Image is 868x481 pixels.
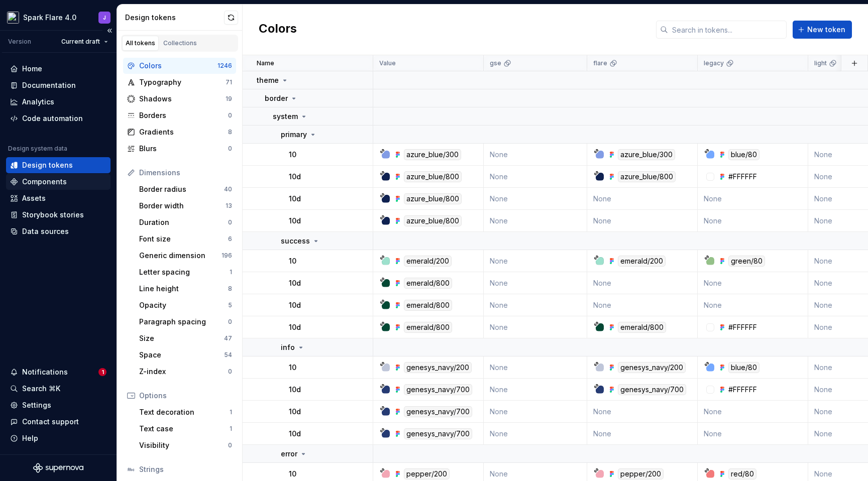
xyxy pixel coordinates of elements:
a: Home [6,61,111,77]
div: azure_blue/800 [404,171,462,182]
p: 10d [289,172,301,182]
div: Border width [139,201,226,211]
div: genesys_navy/700 [404,384,472,395]
div: azure_blue/300 [618,149,675,160]
a: Typography71 [123,74,236,90]
div: Components [22,177,67,187]
div: Options [139,391,232,401]
div: emerald/800 [618,322,666,333]
p: 10 [289,256,296,266]
span: New token [807,25,845,35]
td: None [484,379,587,401]
div: green/80 [728,256,765,267]
div: 196 [222,252,232,260]
td: None [484,272,587,294]
a: Code automation [6,110,111,127]
div: azure_blue/300 [404,149,461,160]
div: Version [8,38,31,46]
div: 0 [228,218,232,226]
div: Font size [139,234,228,244]
div: Search ⌘K [22,384,60,394]
div: Storybook stories [22,210,84,220]
div: red/80 [728,468,756,479]
div: azure_blue/800 [404,193,462,204]
p: 10d [289,429,301,439]
a: Assets [6,190,111,206]
p: error [281,449,297,459]
p: gse [490,59,501,67]
h2: Colors [259,21,297,39]
td: None [484,401,587,423]
td: None [484,188,587,210]
div: Notifications [22,367,68,377]
div: Shadows [139,94,226,104]
div: Help [22,433,38,443]
div: Settings [22,400,51,410]
div: genesys_navy/700 [404,406,472,417]
a: Paragraph spacing0 [135,314,236,330]
a: Text decoration1 [135,404,236,420]
div: Data sources [22,226,69,236]
div: 19 [226,95,232,103]
div: Code automation [22,113,83,124]
div: 47 [224,334,232,342]
div: 0 [228,368,232,376]
div: Collections [163,39,197,47]
input: Search in tokens... [668,21,787,39]
div: All tokens [126,39,155,47]
div: genesys_navy/700 [404,428,472,439]
div: #FFFFFF [728,385,757,395]
a: Z-index0 [135,364,236,380]
div: blue/80 [728,149,759,160]
td: None [484,356,587,379]
div: Blurs [139,144,228,154]
div: 5 [228,301,232,309]
a: Border radius40 [135,181,236,197]
a: Colors1246 [123,58,236,74]
a: Text case1 [135,421,236,437]
button: Spark Flare 4.0J [2,7,115,28]
a: Font size6 [135,231,236,247]
p: Name [257,59,274,67]
div: Paragraph spacing [139,317,228,327]
div: emerald/800 [404,322,452,333]
a: Analytics [6,94,111,110]
div: 1 [230,268,232,276]
p: info [281,342,295,352]
div: 6 [228,235,232,243]
p: border [265,93,288,103]
div: 1 [230,425,232,433]
div: Opacity [139,300,228,310]
div: Space [139,350,224,360]
div: emerald/800 [404,278,452,289]
div: Design system data [8,145,67,153]
button: Notifications1 [6,364,111,380]
div: Dimensions [139,168,232,178]
p: success [281,236,310,246]
svg: Supernova Logo [33,463,83,473]
div: 0 [228,318,232,326]
td: None [587,423,698,445]
a: Generic dimension196 [135,248,236,264]
a: Gradients8 [123,124,236,140]
div: 71 [226,78,232,86]
a: Space54 [135,347,236,363]
td: None [484,210,587,232]
a: Line height8 [135,281,236,297]
div: Analytics [22,97,54,107]
td: None [698,294,808,316]
div: pepper/200 [404,468,450,479]
div: genesys_navy/200 [404,362,472,373]
td: None [587,272,698,294]
a: Visibility0 [135,437,236,453]
div: Typography [139,77,226,87]
td: None [698,272,808,294]
div: Borders [139,110,228,121]
a: Blurs0 [123,141,236,157]
button: Current draft [57,35,113,49]
td: None [587,294,698,316]
p: flare [593,59,607,67]
div: Size [139,333,224,343]
p: 10d [289,216,301,226]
